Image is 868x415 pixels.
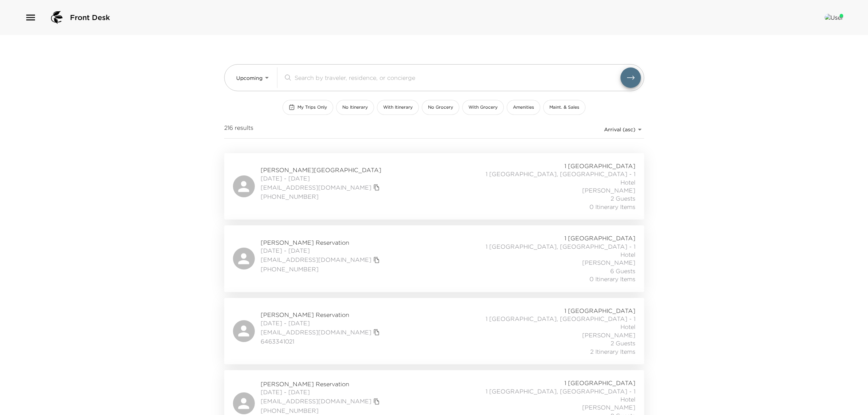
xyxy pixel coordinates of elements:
span: My Trips Only [297,104,327,110]
button: Amenities [507,100,540,115]
button: copy primary member email [371,255,382,265]
span: [PERSON_NAME] [582,403,635,411]
a: [PERSON_NAME] Reservation[DATE] - [DATE][EMAIL_ADDRESS][DOMAIN_NAME]copy primary member email[PHO... [224,225,644,292]
span: 1 [GEOGRAPHIC_DATA] [564,379,635,387]
button: No Itinerary [336,100,374,115]
span: With Grocery [468,104,498,110]
span: 1 [GEOGRAPHIC_DATA], [GEOGRAPHIC_DATA] - 1 Hotel [474,315,635,331]
span: 1 [GEOGRAPHIC_DATA], [GEOGRAPHIC_DATA] - 1 Hotel [474,243,635,259]
button: With Itinerary [377,100,419,115]
span: [DATE] - [DATE] [261,319,382,327]
span: 0 Itinerary Items [589,203,635,211]
span: 2 Itinerary Items [590,348,635,356]
a: [EMAIL_ADDRESS][DOMAIN_NAME] [261,256,371,264]
button: Maint. & Sales [543,100,585,115]
span: Amenities [513,104,534,110]
span: 1 [GEOGRAPHIC_DATA], [GEOGRAPHIC_DATA] - 1 Hotel [474,387,635,404]
span: [PHONE_NUMBER] [261,407,382,415]
button: My Trips Only [283,100,333,115]
a: [EMAIL_ADDRESS][DOMAIN_NAME] [261,328,371,336]
span: 1 [GEOGRAPHIC_DATA], [GEOGRAPHIC_DATA] - 1 Hotel [474,170,635,186]
a: [PERSON_NAME][GEOGRAPHIC_DATA][DATE] - [DATE][EMAIL_ADDRESS][DOMAIN_NAME]copy primary member emai... [224,153,644,220]
span: Maint. & Sales [549,104,579,110]
img: User [825,14,843,21]
a: [PERSON_NAME] Reservation[DATE] - [DATE][EMAIL_ADDRESS][DOMAIN_NAME]copy primary member email6463... [224,298,644,364]
span: 1 [GEOGRAPHIC_DATA] [564,162,635,170]
span: With Itinerary [383,104,413,110]
span: [DATE] - [DATE] [261,388,382,396]
span: No Itinerary [342,104,368,110]
span: [PHONE_NUMBER] [261,193,382,201]
button: copy primary member email [371,182,382,193]
a: [EMAIL_ADDRESS][DOMAIN_NAME] [261,397,371,405]
a: [EMAIL_ADDRESS][DOMAIN_NAME] [261,183,371,191]
span: Front Desk [70,12,110,23]
button: copy primary member email [371,327,382,337]
span: [PHONE_NUMBER] [261,265,382,273]
span: 2 Guests [611,339,635,347]
span: [PERSON_NAME] [582,331,635,339]
span: 6 Guests [610,267,635,275]
span: 1 [GEOGRAPHIC_DATA] [564,234,635,242]
span: 1 [GEOGRAPHIC_DATA] [564,307,635,315]
button: copy primary member email [371,396,382,407]
span: 0 Itinerary Items [589,275,635,283]
span: No Grocery [428,104,453,110]
span: [PERSON_NAME] [582,186,635,194]
span: [DATE] - [DATE] [261,174,382,182]
span: 6463341021 [261,337,382,345]
button: No Grocery [422,100,459,115]
img: logo [48,9,66,26]
span: [PERSON_NAME] Reservation [261,380,382,388]
span: [PERSON_NAME] Reservation [261,238,382,247]
span: [PERSON_NAME] Reservation [261,311,382,319]
span: [PERSON_NAME] [582,259,635,267]
span: [PERSON_NAME][GEOGRAPHIC_DATA] [261,166,382,174]
span: Arrival (asc) [604,126,635,133]
input: Search by traveler, residence, or concierge [295,73,620,82]
span: 2 Guests [611,194,635,202]
span: Upcoming [236,75,262,81]
span: [DATE] - [DATE] [261,247,382,255]
span: 216 results [224,124,253,135]
button: With Grocery [462,100,504,115]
